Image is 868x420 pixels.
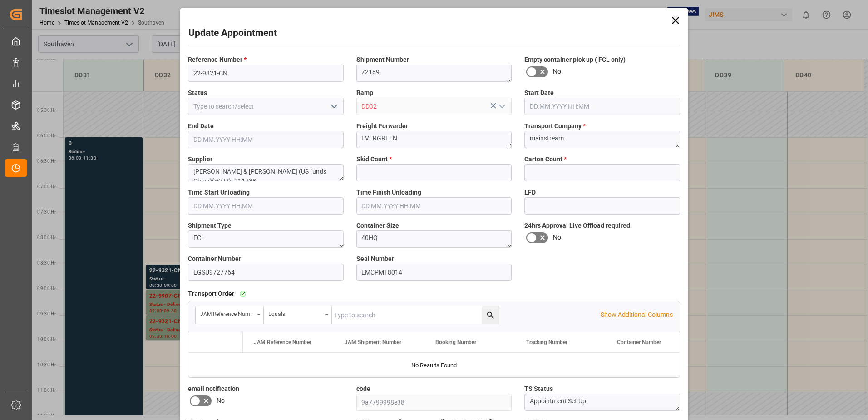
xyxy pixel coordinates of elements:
[524,221,630,230] span: 24hrs Approval Live Offload required
[356,155,392,164] span: Skid Count
[356,197,512,215] input: DD.MM.YYYY HH:MM
[345,339,401,345] span: JAM Shipment Number
[188,289,234,299] span: Transport Order
[188,188,250,197] span: Time Start Unloading
[524,131,680,148] textarea: mainstream
[356,384,370,394] span: code
[617,339,661,345] span: Container Number
[254,339,311,345] span: JAM Reference Number
[356,98,512,115] input: Type to search/select
[524,121,586,131] span: Transport Company
[356,230,512,248] textarea: 40HQ
[524,384,553,394] span: TS Status
[188,155,212,164] span: Supplier
[326,100,340,114] button: open menu
[188,98,344,115] input: Type to search/select
[188,88,207,98] span: Status
[553,233,561,242] span: No
[356,254,394,264] span: Seal Number
[188,197,344,215] input: DD.MM.YYYY HH:MM
[601,310,673,320] p: Show Additional Columns
[495,100,508,114] button: open menu
[356,65,512,82] textarea: 72189
[553,67,561,76] span: No
[356,55,409,65] span: Shipment Number
[356,131,512,148] textarea: EVERGREEN
[356,188,421,197] span: Time Finish Unloading
[356,121,408,131] span: Freight Forwarder
[524,155,567,164] span: Carton Count
[524,88,554,98] span: Start Date
[188,26,277,40] h2: Update Appointment
[200,308,254,318] div: JAM Reference Number
[264,306,332,324] button: open menu
[356,88,373,98] span: Ramp
[188,131,344,148] input: DD.MM.YYYY HH:MM
[188,230,344,248] textarea: FCL
[524,55,626,65] span: Empty container pick up ( FCL only)
[188,55,247,65] span: Reference Number
[217,396,225,405] span: No
[188,254,241,264] span: Container Number
[188,221,232,230] span: Shipment Type
[332,306,499,324] input: Type to search
[482,306,499,324] button: search button
[524,188,536,197] span: LFD
[356,221,399,230] span: Container Size
[188,384,239,394] span: email notification
[526,339,567,345] span: Tracking Number
[435,339,476,345] span: Booking Number
[188,164,344,181] textarea: [PERSON_NAME] & [PERSON_NAME] (US funds China)(W/T*)- 211738
[188,121,214,131] span: End Date
[268,308,322,318] div: Equals
[524,394,680,411] textarea: Appointment Set Up
[524,98,680,115] input: DD.MM.YYYY HH:MM
[196,306,264,324] button: open menu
